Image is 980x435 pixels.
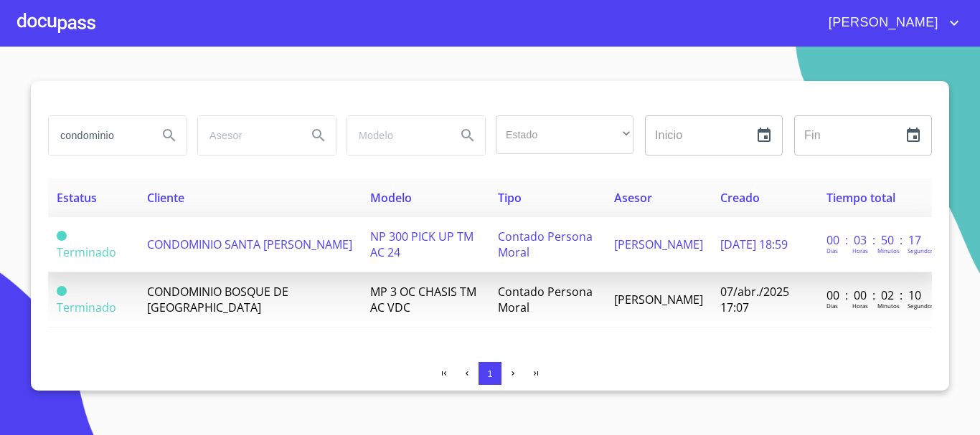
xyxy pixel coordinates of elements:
span: [PERSON_NAME] [818,11,946,34]
span: Estatus [57,190,97,206]
span: [PERSON_NAME] [614,236,703,252]
p: Minutos [877,302,900,310]
span: Terminado [57,286,67,296]
button: Search [301,118,336,153]
span: Creado [720,190,760,206]
p: Horas [852,302,868,310]
span: NP 300 PICK UP TM AC 24 [370,229,473,260]
span: 07/abr./2025 17:07 [720,284,789,315]
p: Segundos [908,247,934,254]
p: 00 : 00 : 02 : 10 [826,287,923,303]
span: 1 [487,368,492,379]
span: Terminado [57,231,67,241]
span: Modelo [370,190,412,206]
p: 00 : 03 : 50 : 17 [826,232,923,248]
p: Segundos [908,302,934,310]
span: Asesor [614,190,652,206]
span: Tipo [498,190,522,206]
button: account of current user [818,11,963,34]
span: CONDOMINIO SANTA [PERSON_NAME] [147,236,352,252]
p: Dias [826,302,838,310]
input: search [49,116,146,155]
span: MP 3 OC CHASIS TM AC VDC [370,284,476,315]
p: Horas [852,247,868,254]
button: Search [451,118,485,153]
span: [PERSON_NAME] [614,292,703,307]
span: Terminado [57,244,116,260]
span: Cliente [147,190,184,206]
span: Terminado [57,300,116,315]
p: Dias [826,247,838,254]
div: ​ [496,115,633,154]
button: 1 [479,362,501,385]
input: search [198,116,296,155]
span: Contado Persona Moral [498,229,593,260]
p: Minutos [877,247,900,254]
span: [DATE] 18:59 [720,236,788,252]
span: Contado Persona Moral [498,284,593,315]
input: search [347,116,445,155]
button: Search [152,118,187,153]
span: Tiempo total [826,190,895,206]
span: CONDOMINIO BOSQUE DE [GEOGRAPHIC_DATA] [147,284,288,315]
